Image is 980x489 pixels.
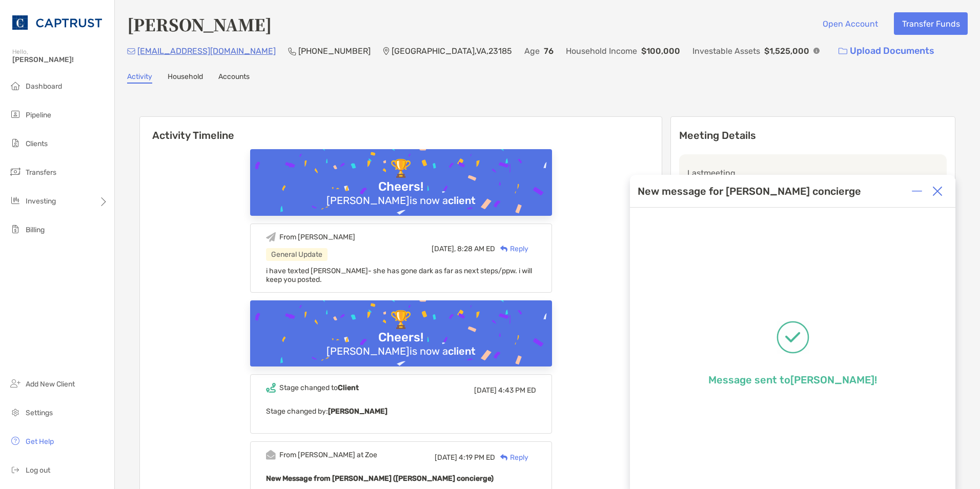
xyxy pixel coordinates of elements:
[26,226,45,234] span: Billing
[9,79,22,92] img: dashboard icon
[322,345,480,357] div: [PERSON_NAME] is now a
[127,12,272,36] h4: [PERSON_NAME]
[474,386,497,395] span: [DATE]
[328,407,387,416] b: [PERSON_NAME]
[168,72,203,84] a: Household
[777,321,809,354] img: Message successfully sent
[26,466,50,475] span: Log out
[832,40,941,62] a: Upload Documents
[392,45,512,57] p: [GEOGRAPHIC_DATA] , VA , 23185
[266,232,276,242] img: Event icon
[932,186,943,196] img: Close
[9,223,22,235] img: billing icon
[500,454,508,461] img: Reply icon
[566,45,637,57] p: Household Income
[140,117,662,141] h6: Activity Timeline
[298,45,371,57] p: [PHONE_NUMBER]
[839,48,847,55] img: button icon
[498,386,536,395] span: 4:43 PM ED
[266,450,276,460] img: Event icon
[374,179,427,194] div: Cheers!
[26,82,62,91] span: Dashboard
[137,45,276,57] p: [EMAIL_ADDRESS][DOMAIN_NAME]
[322,194,480,207] div: [PERSON_NAME] is now a
[708,374,877,386] p: Message sent to [PERSON_NAME] !
[9,137,22,149] img: clients icon
[127,48,135,54] img: Email Icon
[495,452,528,463] div: Reply
[383,47,390,55] img: Location Icon
[432,244,456,253] span: [DATE],
[279,451,377,459] div: From [PERSON_NAME] at Zoe
[448,345,476,357] b: client
[448,194,476,207] b: client
[12,4,102,41] img: CAPTRUST Logo
[894,12,968,35] button: Transfer Funds
[457,244,495,253] span: 8:28 AM ED
[814,12,886,35] button: Open Account
[9,108,22,120] img: pipeline icon
[764,45,809,57] p: $1,525,000
[544,45,554,57] p: 76
[495,243,528,254] div: Reply
[386,310,416,331] div: 🏆
[279,233,355,241] div: From [PERSON_NAME]
[459,453,495,462] span: 4:19 PM ED
[9,377,22,390] img: add_new_client icon
[500,246,508,252] img: Reply icon
[912,186,922,196] img: Expand or collapse
[9,406,22,418] img: settings icon
[687,167,938,179] p: Last meeting
[26,380,75,389] span: Add New Client
[374,330,427,345] div: Cheers!
[26,168,56,177] span: Transfers
[338,383,359,392] b: Client
[266,248,328,261] div: General Update
[266,383,276,393] img: Event icon
[435,453,457,462] span: [DATE]
[638,185,861,197] div: New message for [PERSON_NAME] concierge
[26,197,56,206] span: Investing
[9,194,22,207] img: investing icon
[641,45,680,57] p: $100,000
[26,111,51,119] span: Pipeline
[288,47,296,55] img: Phone Icon
[250,149,552,238] img: Confetti
[266,474,494,483] b: New Message from [PERSON_NAME] ([PERSON_NAME] concierge)
[9,166,22,178] img: transfers icon
[26,139,48,148] span: Clients
[26,409,53,417] span: Settings
[524,45,540,57] p: Age
[679,129,947,142] p: Meeting Details
[9,435,22,447] img: get-help icon
[9,463,22,476] img: logout icon
[218,72,250,84] a: Accounts
[692,45,760,57] p: Investable Assets
[266,405,536,418] p: Stage changed by:
[12,55,108,64] span: [PERSON_NAME]!
[266,267,532,284] span: i have texted [PERSON_NAME]- she has gone dark as far as next steps/ppw. i will keep you posted.
[26,437,54,446] span: Get Help
[279,383,359,392] div: Stage changed to
[250,300,552,389] img: Confetti
[813,48,820,54] img: Info Icon
[127,72,152,84] a: Activity
[386,158,416,179] div: 🏆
